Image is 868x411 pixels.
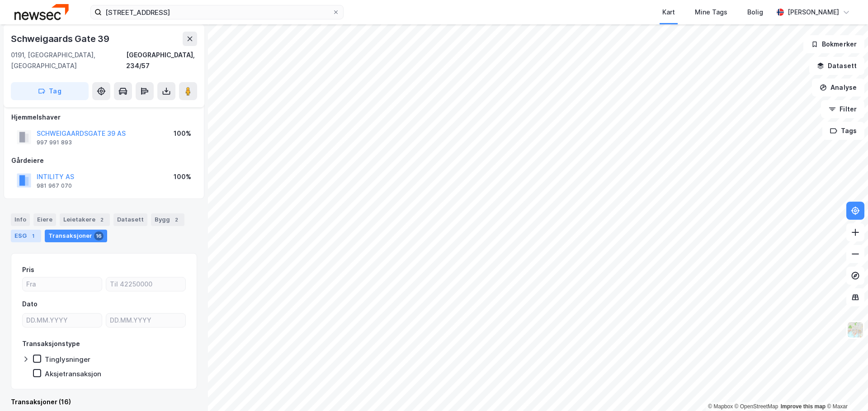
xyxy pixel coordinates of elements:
input: Fra [23,277,102,291]
div: Mine Tags [695,7,727,18]
button: Analyse [812,79,864,97]
div: Dato [22,299,38,309]
div: 100% [174,171,191,182]
div: Transaksjoner [45,230,107,242]
div: Pris [22,264,34,275]
img: newsec-logo.f6e21ccffca1b3a03d2d.png [14,4,69,20]
a: Improve this map [781,403,826,410]
div: 2 [97,215,106,224]
div: Transaksjoner (16) [11,397,197,407]
div: [PERSON_NAME] [788,7,839,18]
img: Z [847,321,864,338]
div: [GEOGRAPHIC_DATA], 234/57 [126,50,197,71]
div: Leietakere [60,213,110,226]
div: ESG [11,230,41,242]
button: Tag [11,82,89,100]
div: Datasett [113,213,147,226]
div: Info [11,213,30,226]
div: Schweigaards Gate 39 [11,32,111,46]
div: Tinglysninger [45,355,90,364]
a: OpenStreetMap [735,403,778,410]
button: Datasett [809,57,864,75]
a: Mapbox [708,403,733,410]
div: 997 991 893 [37,139,72,146]
div: Bolig [747,7,763,18]
input: DD.MM.YYYY [23,314,102,327]
iframe: Chat Widget [823,368,868,411]
div: 1 [28,231,38,240]
div: 0191, [GEOGRAPHIC_DATA], [GEOGRAPHIC_DATA] [11,50,126,71]
div: Aksjetransaksjon [45,369,101,378]
div: Gårdeiere [11,155,197,166]
button: Bokmerker [803,35,864,53]
div: Kart [662,7,675,18]
button: Tags [822,122,864,140]
input: Til 42250000 [106,277,185,291]
input: DD.MM.YYYY [106,314,185,327]
div: 981 967 070 [37,182,72,189]
div: 2 [172,215,181,224]
button: Filter [821,100,864,118]
div: Transaksjonstype [22,338,80,349]
input: Søk på adresse, matrikkel, gårdeiere, leietakere eller personer [102,5,332,19]
div: 100% [174,128,191,139]
div: Hjemmelshaver [11,112,197,123]
div: Eiere [33,213,56,226]
div: Bygg [151,213,184,226]
div: 16 [94,231,104,240]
